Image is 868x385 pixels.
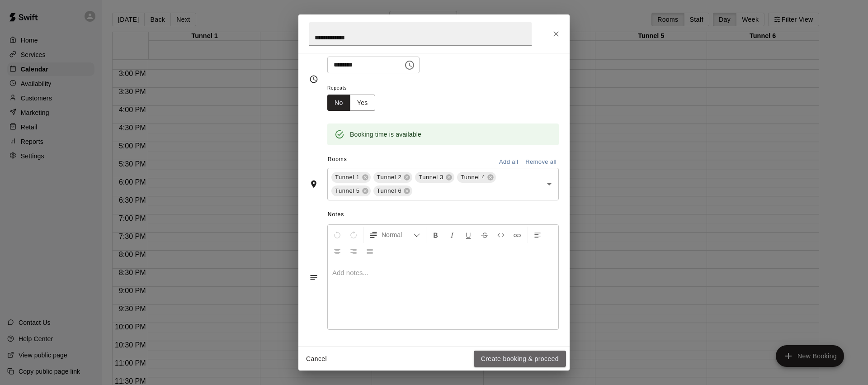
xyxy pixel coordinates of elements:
svg: Rooms [309,180,318,189]
span: Repeats [327,82,382,95]
span: Notes [328,208,559,222]
button: Cancel [302,351,331,367]
button: Format Italics [444,227,460,243]
button: Create booking & proceed [474,351,566,367]
div: Tunnel 1 [331,172,371,183]
button: Format Underline [461,227,476,243]
div: Tunnel 6 [373,185,413,196]
button: Close [548,26,564,42]
span: Tunnel 6 [373,186,406,195]
button: Format Bold [428,227,443,243]
button: Insert Link [509,227,525,243]
div: Tunnel 5 [331,185,371,196]
span: Tunnel 5 [331,186,363,195]
div: Tunnel 2 [373,172,413,183]
div: Booking time is available [350,126,421,143]
button: Undo [330,227,345,243]
button: Insert Code [493,227,509,243]
svg: Notes [309,273,318,282]
div: Tunnel 4 [457,172,496,183]
button: Right Align [346,243,361,259]
button: Choose time, selected time is 7:00 PM [401,56,419,74]
span: Tunnel 4 [457,173,489,182]
span: Tunnel 1 [331,173,363,182]
span: Normal [382,230,413,239]
div: outlined button group [327,95,375,111]
button: Add all [494,155,523,169]
span: Tunnel 3 [415,173,447,182]
span: Tunnel 2 [373,173,406,182]
button: Yes [350,95,375,111]
div: Tunnel 3 [415,172,454,183]
button: Center Align [330,243,345,259]
button: Justify Align [362,243,377,259]
button: Redo [346,227,361,243]
svg: Timing [309,75,318,84]
span: Rooms [328,156,347,162]
button: Left Align [530,227,545,243]
button: No [327,95,350,111]
button: Remove all [523,155,559,169]
button: Formatting Options [365,227,424,243]
button: Format Strikethrough [477,227,492,243]
button: Open [543,178,556,190]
